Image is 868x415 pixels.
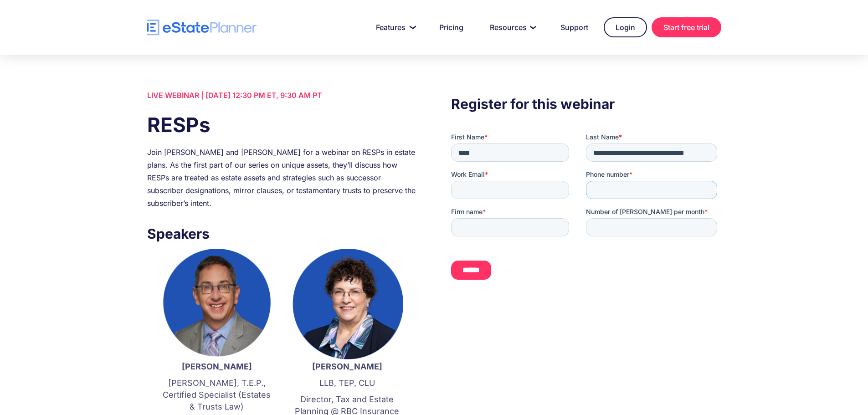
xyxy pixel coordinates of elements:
[604,17,647,37] a: Login
[291,377,403,389] p: LLB, TEP, CLU
[428,18,474,36] a: Pricing
[147,20,257,36] a: home
[652,17,721,37] a: Start free trial
[147,111,417,139] h1: RESPs
[161,377,273,413] p: [PERSON_NAME], T.E.P., Certified Specialist (Estates & Trusts Law)
[451,133,721,296] iframe: Form 0
[147,223,417,244] h3: Speakers
[312,362,382,371] strong: [PERSON_NAME]
[147,146,417,210] div: Join [PERSON_NAME] and [PERSON_NAME] for a webinar on RESPs in estate plans. As the first part of...
[451,93,721,114] h3: Register for this webinar
[182,362,252,371] strong: [PERSON_NAME]
[550,18,599,36] a: Support
[479,18,545,36] a: Resources
[147,89,417,102] div: LIVE WEBINAR | [DATE] 12:30 PM ET, 9:30 AM PT
[365,18,424,36] a: Features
